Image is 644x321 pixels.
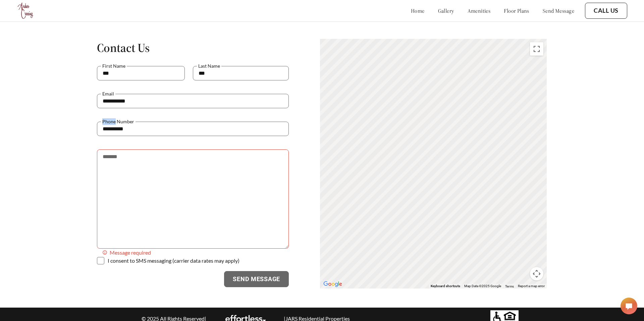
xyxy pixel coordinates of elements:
button: Toggle fullscreen view [530,42,543,56]
button: Call Us [585,3,627,19]
h1: Contact Us [97,40,289,55]
a: amenities [468,7,491,14]
a: Report a map error [518,284,545,288]
a: send message [543,7,574,14]
span: Message required [110,249,151,257]
a: Call Us [594,7,619,14]
a: floor plans [504,7,529,14]
a: gallery [438,7,454,14]
a: Open this area in Google Maps (opens a new window) [322,280,344,288]
a: Terms (opens in new tab) [505,284,514,288]
span: Map Data ©2025 Google [464,284,501,288]
button: Map camera controls [530,267,543,280]
a: home [411,7,425,14]
img: Company logo [17,2,35,20]
button: Keyboard shortcuts [431,284,460,288]
img: Google [322,280,344,288]
button: Send Message [224,271,289,287]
